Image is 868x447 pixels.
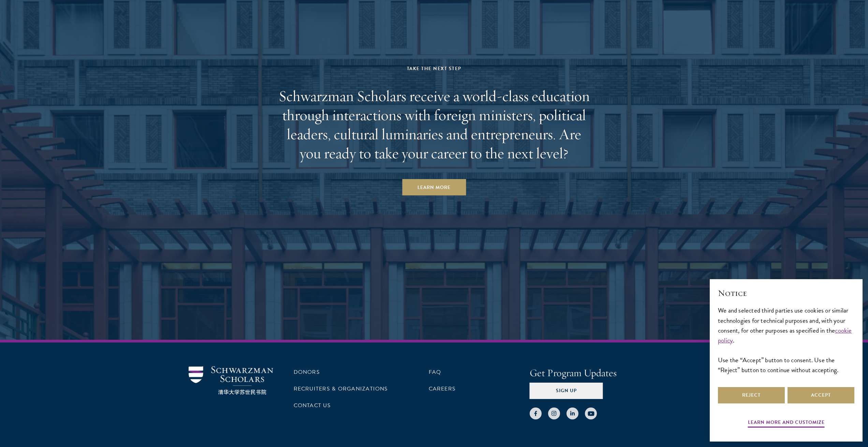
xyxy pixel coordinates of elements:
[718,305,854,374] div: We and selected third parties use cookies or similar technologies for technical purposes and, wit...
[788,387,854,403] button: Accept
[718,325,852,345] a: cookie policy
[718,387,785,403] button: Reject
[402,179,466,195] a: Learn More
[276,64,593,73] div: Take the Next Step
[189,366,273,395] img: Schwarzman Scholars
[429,385,456,393] a: Careers
[429,368,441,376] a: FAQ
[530,366,680,380] h4: Get Program Updates
[294,385,388,393] a: Recruiters & Organizations
[294,368,320,376] a: Donors
[748,418,825,429] button: Learn more and customize
[718,287,854,299] h2: Notice
[530,383,603,399] button: Sign Up
[294,401,331,410] a: Contact Us
[276,86,593,163] h2: Schwarzman Scholars receive a world-class education through interactions with foreign ministers, ...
